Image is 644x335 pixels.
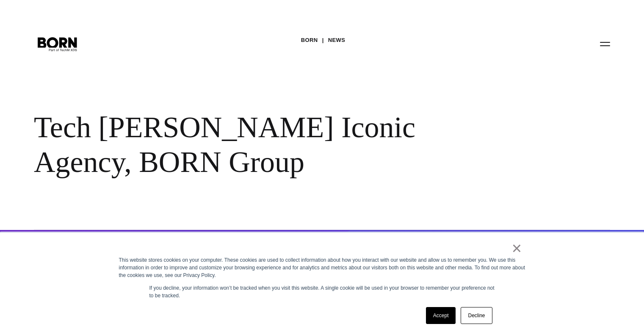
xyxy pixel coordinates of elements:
a: BORN [301,34,318,47]
a: × [512,244,522,252]
button: Open [595,35,615,53]
div: This website stores cookies on your computer. These cookies are used to collect information about... [119,256,525,279]
a: News [328,34,345,47]
a: Accept [426,307,456,324]
div: Tech [PERSON_NAME] Iconic Agency, BORN Group [34,110,517,179]
p: If you decline, your information won’t be tracked when you visit this website. A single cookie wi... [149,284,495,299]
a: Decline [461,307,492,324]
